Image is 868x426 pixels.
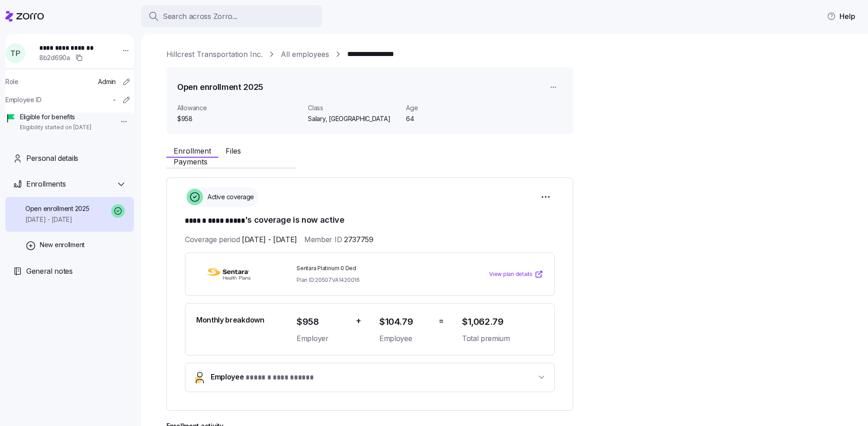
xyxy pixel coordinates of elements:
span: Class [308,103,399,112]
span: Age [406,103,497,112]
span: Payments [174,158,208,165]
span: $958 [177,114,301,123]
span: $104.79 [379,314,431,329]
span: General notes [26,266,73,277]
span: $958 [297,314,349,329]
a: Hillcrest Transportation Inc. [166,49,263,60]
span: [DATE] - [DATE] [242,234,297,245]
span: Plan ID: 20507VA1420016 [297,276,360,284]
button: Help [820,7,863,25]
span: Admin [98,77,116,86]
span: Sentara Platinum 0 Ded [297,265,455,272]
span: Files [226,147,241,154]
span: 64 [406,114,497,123]
span: 8b2d690a [39,53,70,62]
span: [DATE] - [DATE] [25,215,89,224]
span: Eligible for benefits [20,112,91,122]
button: Search across Zorro... [141,5,322,27]
span: Enrollments [26,178,66,190]
span: Personal details [26,153,78,164]
span: Employee [211,371,313,384]
span: Salary, [GEOGRAPHIC_DATA] [308,114,399,123]
span: + [356,314,361,328]
h1: Open enrollment 2025 [177,81,263,93]
img: Sentara Health Plans [196,264,261,285]
span: Employee [379,333,431,344]
a: All employees [281,49,329,60]
span: Eligibility started on [DATE] [20,124,91,131]
span: Member ID [304,234,373,245]
span: Allowance [177,103,301,112]
span: Employer [297,333,349,344]
span: $1,062.79 [462,314,543,329]
span: Total premium [462,333,543,344]
h1: 's coverage is now active [185,214,555,227]
span: Coverage period [185,234,297,245]
span: Open enrollment 2025 [25,204,89,213]
span: New enrollment [40,240,85,249]
a: View plan details [489,270,543,279]
span: 2737759 [344,234,373,245]
span: = [439,314,444,328]
span: View plan details [489,270,533,279]
span: Active coverage [205,192,254,201]
span: Monthly breakdown [196,314,264,326]
span: Employee ID [5,95,42,104]
span: Search across Zorro... [163,11,237,22]
span: Role [5,77,19,86]
span: T P [10,50,20,57]
span: Help [827,11,855,22]
span: Enrollment [174,147,211,154]
span: - [113,95,116,104]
